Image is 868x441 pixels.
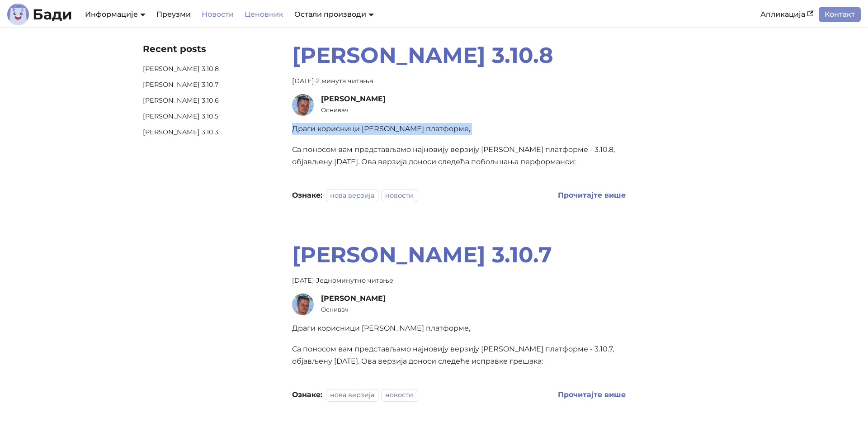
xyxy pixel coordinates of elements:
a: Контакт [819,7,861,22]
time: [DATE] [292,77,314,85]
a: новости [381,190,417,202]
div: Recent posts [143,42,278,57]
time: [DATE] [292,276,314,285]
a: [PERSON_NAME] 3.10.3 [143,127,278,138]
a: Информације [85,10,146,19]
b: Бади [33,7,72,22]
a: Read more about Бади 3.10.7 [558,390,626,399]
a: Апликација [755,7,819,22]
a: Ценовник [239,7,289,22]
div: · Једноминутно читање [292,275,626,286]
p: Са поносом вам представљамо најновију верзију [PERSON_NAME] платформе - 3.10.8, објављену [DATE].... [292,144,626,168]
a: нова верзија [326,389,378,402]
a: Остали производи [294,10,374,19]
span: [PERSON_NAME] [321,95,386,103]
a: [PERSON_NAME] 3.10.7 [292,242,552,268]
a: [PERSON_NAME] 3.10.8 [292,42,553,68]
a: [PERSON_NAME] 3.10.6 [143,95,278,106]
nav: Недавни постови на блогу [143,42,278,145]
a: [PERSON_NAME] 3.10.7 [143,80,278,90]
a: нова верзија [326,190,378,202]
img: Дејан Велимировић [292,294,314,315]
a: [PERSON_NAME] 3.10.5 [143,111,278,122]
a: ЛогоБади [7,4,72,25]
b: Ознаке: [292,390,322,399]
a: Новости [196,7,239,22]
img: Дејан Велимировић [292,94,314,116]
b: Ознаке: [292,191,322,199]
img: Лого [7,4,29,25]
p: Драги корисници [PERSON_NAME] платформе, [292,322,626,334]
a: Преузми [151,7,196,22]
small: Оснивач [321,105,626,115]
div: · 2 минута читања [292,76,626,87]
p: Са поносом вам представљамо најновију верзију [PERSON_NAME] платформе - 3.10.7, објављену [DATE].... [292,343,626,367]
a: новости [381,389,417,402]
b: Прочитајте више [558,191,626,199]
a: [PERSON_NAME] 3.10.8 [143,64,278,75]
p: Драги корисници [PERSON_NAME] платформе, [292,123,626,135]
small: Оснивач [321,305,626,315]
b: Прочитајте више [558,390,626,399]
a: Read more about Бади 3.10.8 [558,191,626,199]
span: [PERSON_NAME] [321,294,386,303]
